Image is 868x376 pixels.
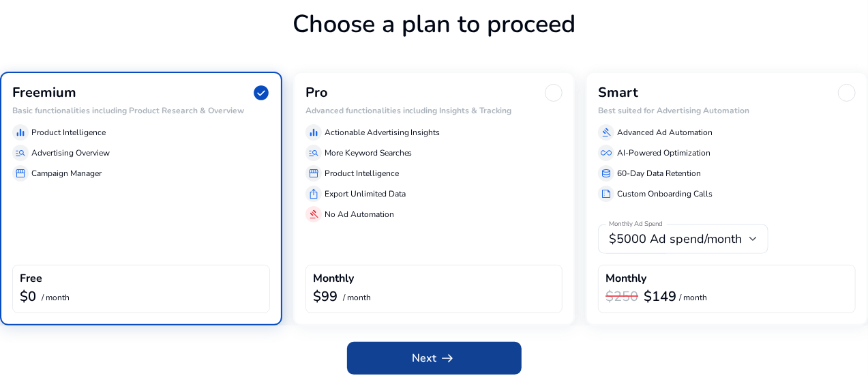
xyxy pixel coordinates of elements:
h6: Advanced functionalities including Insights & Tracking [305,106,563,115]
h6: Basic functionalities including Product Research & Overview [12,106,270,115]
p: / month [343,293,371,302]
span: check_circle [252,84,270,102]
p: Advertising Overview [31,147,110,159]
span: manage_search [308,147,319,158]
h3: $250 [605,289,638,305]
mat-label: Monthly Ad Spend [609,220,663,229]
b: $0 [20,287,36,306]
b: $149 [644,287,676,306]
span: summarize [601,188,612,199]
span: storefront [15,168,26,179]
span: database [601,168,612,179]
span: equalizer [15,127,26,138]
span: gavel [308,209,319,220]
span: equalizer [308,127,319,138]
p: Export Unlimited Data [325,188,406,200]
span: manage_search [15,147,26,158]
p: Product Intelligence [31,126,106,139]
h6: Best suited for Advertising Automation [598,106,856,115]
span: gavel [601,127,612,138]
h3: Freemium [12,85,76,101]
span: arrow_right_alt [440,350,456,366]
p: Campaign Manager [31,167,102,179]
span: all_inclusive [601,147,612,158]
h4: Monthly [605,272,646,285]
p: / month [42,293,70,302]
p: Custom Onboarding Calls [617,188,713,200]
h3: Pro [305,85,328,101]
p: / month [679,293,707,302]
p: Advanced Ad Automation [617,126,713,139]
p: 60-Day Data Retention [617,167,701,179]
p: Actionable Advertising Insights [325,126,440,139]
p: Product Intelligence [325,167,399,179]
h3: Smart [598,85,638,101]
h4: Free [20,272,42,285]
p: No Ad Automation [325,208,394,220]
span: Next [413,350,456,366]
span: storefront [308,168,319,179]
p: More Keyword Searches [325,147,413,159]
h4: Monthly [313,272,354,285]
span: $5000 Ad spend/month [609,231,742,247]
span: ios_share [308,188,319,199]
button: Nextarrow_right_alt [347,342,522,375]
b: $99 [313,287,338,306]
p: AI-Powered Optimization [617,147,710,159]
